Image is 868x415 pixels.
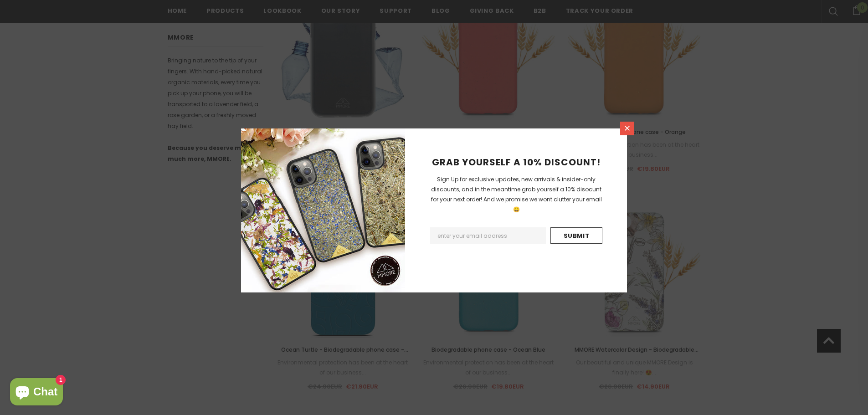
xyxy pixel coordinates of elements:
[431,175,602,213] span: Sign Up for exclusive updates, new arrivals & insider-only discounts, and in the meantime grab yo...
[550,227,602,244] input: Submit
[7,378,66,408] inbox-online-store-chat: Shopify online store chat
[620,122,634,135] a: Close
[430,227,546,244] input: Email Address
[432,156,601,169] span: GRAB YOURSELF A 10% DISCOUNT!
